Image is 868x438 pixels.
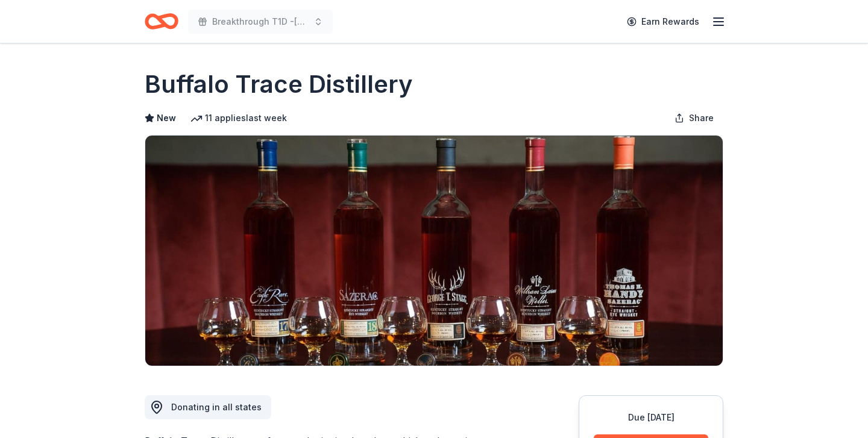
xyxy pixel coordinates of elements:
[188,10,333,34] button: Breakthrough T1D -[US_STATE] Gala 2025
[145,7,178,36] a: Home
[594,410,708,425] div: Due [DATE]
[689,111,714,125] span: Share
[190,111,287,125] div: 11 applies last week
[145,136,723,366] img: Image for Buffalo Trace Distillery
[145,67,413,101] h1: Buffalo Trace Distillery
[665,106,723,130] button: Share
[171,402,262,412] span: Donating in all states
[212,14,309,29] span: Breakthrough T1D -[US_STATE] Gala 2025
[157,111,176,125] span: New
[620,11,706,33] a: Earn Rewards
